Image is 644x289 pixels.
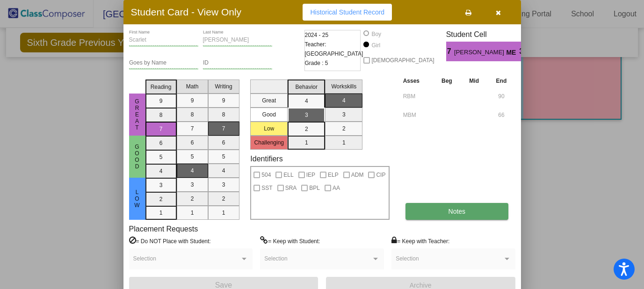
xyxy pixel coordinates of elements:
label: = Keep with Student: [260,236,320,246]
span: [DEMOGRAPHIC_DATA] [371,55,434,66]
label: Placement Requests [129,224,198,233]
span: 504 [261,169,271,181]
div: Boy [371,30,381,38]
span: SST [261,182,272,194]
h3: Student Cell [446,30,528,39]
th: End [487,76,515,86]
input: goes by name [129,60,198,66]
span: Archive [410,282,432,289]
span: Teacher: [GEOGRAPHIC_DATA] [305,40,363,58]
th: Beg [433,76,461,86]
th: Mid [461,76,488,86]
div: Girl [371,41,380,50]
span: 7 [446,46,454,57]
span: IEP [306,169,315,181]
span: SRA [285,182,297,194]
span: BPL [309,182,320,194]
span: ME [506,48,519,58]
span: AA [333,182,340,194]
span: ADM [351,169,364,181]
span: Save [215,281,232,289]
span: 2024 - 25 [305,30,329,40]
span: Grade : 5 [305,58,328,68]
span: ELP [328,169,339,181]
span: [PERSON_NAME] [454,48,506,58]
label: = Do NOT Place with Student: [129,236,211,246]
input: assessment [403,108,431,122]
span: Historical Student Record [310,8,384,16]
span: Low [133,189,141,209]
input: assessment [403,89,431,103]
span: 3 [519,46,527,57]
button: Notes [405,203,508,220]
span: Good [133,144,141,170]
label: Identifiers [250,154,282,163]
button: Historical Student Record [303,4,392,21]
span: CIP [376,169,385,181]
span: ELL [283,169,293,181]
th: Asses [401,76,433,86]
span: Notes [449,208,466,215]
span: Great [133,98,141,131]
h3: Student Card - View Only [131,6,242,18]
label: = Keep with Teacher: [391,236,449,246]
